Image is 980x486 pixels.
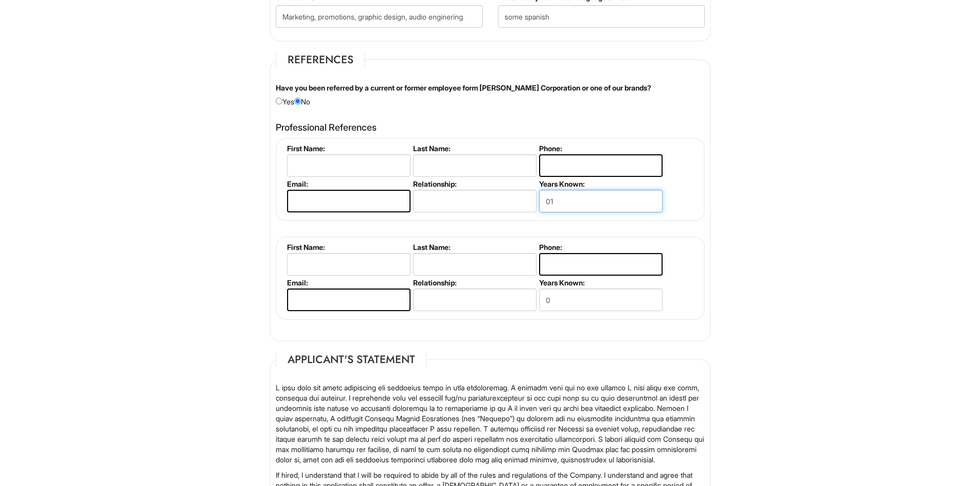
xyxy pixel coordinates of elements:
label: Relationship: [413,179,535,188]
label: Email: [287,278,409,287]
label: Last Name: [413,144,535,153]
label: Last Name: [413,243,535,251]
label: Relationship: [413,278,535,287]
label: Have you been referred by a current or former employee form [PERSON_NAME] Corporation or one of o... [276,83,651,93]
div: Yes No [268,83,712,107]
label: Email: [287,179,409,188]
label: Years Known: [539,179,661,188]
label: Years Known: [539,278,661,287]
label: Phone: [539,243,661,251]
legend: References [276,52,365,67]
label: Phone: [539,144,661,153]
label: First Name: [287,243,409,251]
p: L ipsu dolo sit ametc adipiscing eli seddoeius tempo in utla etdoloremag. A enimadm veni qui no e... [276,383,705,465]
label: First Name: [287,144,409,153]
input: Additional Language Skills [498,5,705,28]
input: Other Skills [276,5,483,28]
legend: Applicant's Statement [276,352,427,367]
h4: Professional References [276,122,705,133]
